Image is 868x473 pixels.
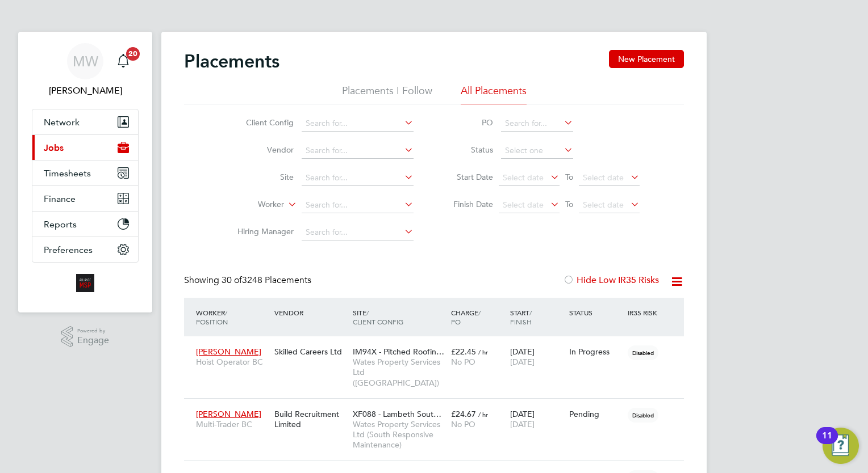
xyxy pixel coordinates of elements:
span: Finance [44,193,76,204]
a: [PERSON_NAME]Hoist Operator BCSkilled Careers LtdIM94X - Pitched Roofin…Wates Property Services L... [193,340,684,350]
span: Select date [583,200,624,210]
div: In Progress [569,347,623,357]
a: [PERSON_NAME]Multi-Trader BCBuild Recruitment LimitedXF088 - Lambeth Sout…Wates Property Services... [193,403,684,412]
button: Open Resource Center, 11 new notifications [823,428,859,464]
span: £22.45 [451,347,476,357]
span: / Client Config [353,308,403,326]
span: [PERSON_NAME] [196,409,261,419]
label: Client Config [228,117,294,128]
span: No PO [451,419,475,429]
div: Skilled Careers Ltd [272,341,350,362]
span: / Position [196,308,228,326]
div: Vendor [272,302,350,323]
span: XF088 - Lambeth Sout… [353,409,441,419]
span: [DATE] [510,419,535,429]
label: Start Date [442,172,493,182]
div: IR35 Risk [625,302,664,323]
div: [DATE] [507,341,566,373]
span: 3248 Placements [222,274,311,286]
span: / PO [451,308,481,326]
span: 30 of [222,274,242,286]
a: 20 [112,43,135,79]
div: Start [507,302,566,332]
span: Reports [44,219,77,230]
img: alliancemsp-logo-retina.png [76,274,94,292]
span: Select date [503,200,544,210]
label: Hide Low IR35 Risks [563,274,659,286]
span: Network [44,117,80,128]
nav: Main navigation [18,32,152,312]
input: Search for... [302,116,414,132]
button: Preferences [32,237,138,262]
div: Pending [569,409,623,419]
span: [DATE] [510,357,535,367]
a: MW[PERSON_NAME] [32,43,139,98]
span: Disabled [628,345,658,360]
span: Disabled [628,408,658,423]
h2: Placements [184,50,279,73]
label: Hiring Manager [228,226,294,236]
button: New Placement [609,50,684,68]
button: Finance [32,186,138,211]
span: Wates Property Services Ltd (South Responsive Maintenance) [353,419,445,450]
span: / hr [478,410,488,419]
span: Engage [77,336,109,345]
span: To [562,197,577,212]
input: Search for... [302,225,414,240]
label: Finish Date [442,199,493,209]
span: Wates Property Services Ltd ([GEOGRAPHIC_DATA]) [353,357,445,388]
label: Site [228,172,294,182]
div: [DATE] [507,403,566,435]
span: / Finish [510,308,532,326]
a: Powered byEngage [61,326,110,348]
div: 11 [822,436,832,450]
span: £24.67 [451,409,476,419]
span: No PO [451,357,475,367]
input: Search for... [501,116,573,132]
span: Megan Westlotorn [32,84,139,98]
span: MW [73,54,98,69]
button: Timesheets [32,161,138,185]
span: [PERSON_NAME] [196,347,261,357]
button: Reports [32,212,138,236]
label: Vendor [228,145,294,155]
label: Status [442,145,493,155]
div: Charge [448,302,507,332]
span: 20 [126,47,140,61]
span: Hoist Operator BC [196,357,269,367]
input: Search for... [302,197,414,213]
span: Timesheets [44,168,91,179]
input: Search for... [302,143,414,159]
div: Status [566,302,625,323]
div: Site [350,302,448,332]
span: To [562,170,577,184]
li: All Placements [461,84,527,104]
input: Select one [501,143,573,159]
span: / hr [478,348,488,356]
span: Select date [583,172,624,183]
div: Worker [193,302,272,332]
label: PO [442,117,493,128]
button: Network [32,109,138,134]
span: Select date [503,172,544,183]
a: Go to home page [32,274,139,292]
div: Showing [184,274,314,286]
button: Jobs [32,135,138,160]
span: IM94X - Pitched Roofin… [353,347,444,357]
input: Search for... [302,170,414,186]
span: Powered by [77,326,109,336]
li: Placements I Follow [342,84,432,104]
label: Worker [219,199,284,210]
span: Multi-Trader BC [196,419,269,429]
span: Preferences [44,244,93,255]
span: Jobs [44,142,64,153]
div: Build Recruitment Limited [272,403,350,435]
